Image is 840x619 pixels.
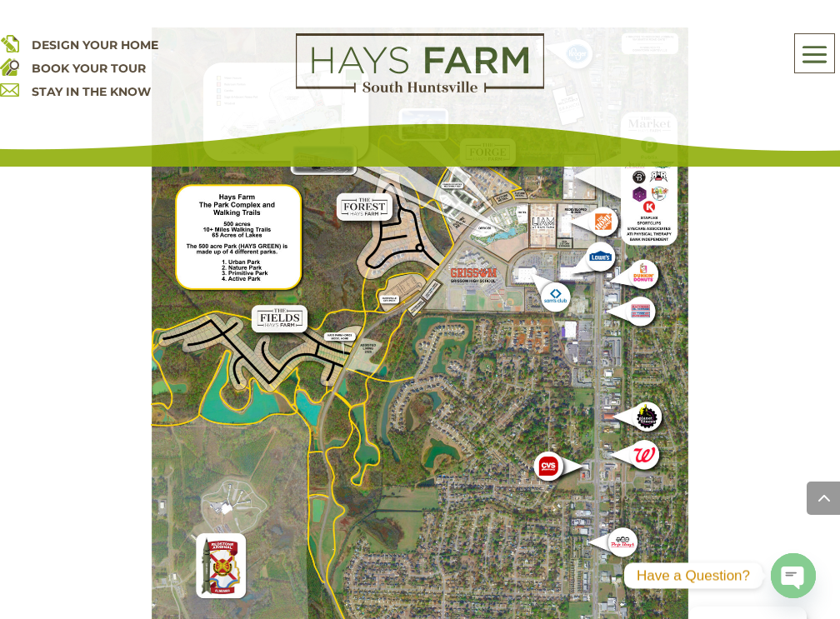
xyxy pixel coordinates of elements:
a: hays farm homes huntsville development [296,82,544,97]
img: Logo [296,33,544,93]
a: STAY IN THE KNOW [32,84,151,99]
a: DESIGN YOUR HOME [32,37,158,52]
a: BOOK YOUR TOUR [32,61,146,76]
